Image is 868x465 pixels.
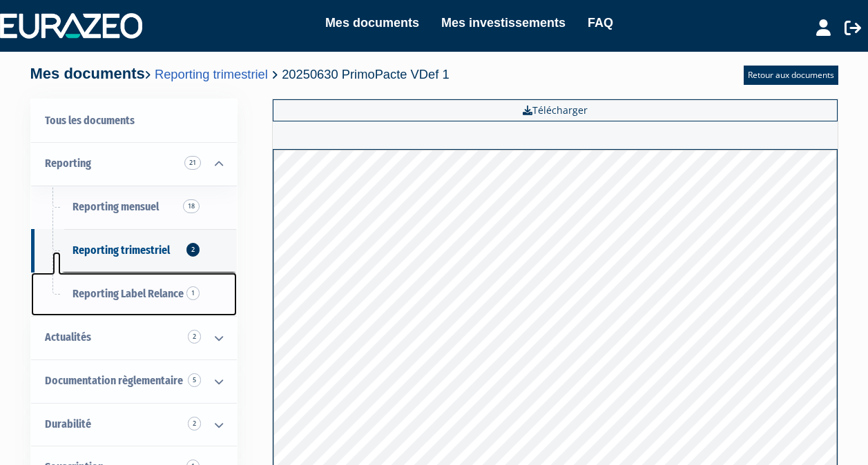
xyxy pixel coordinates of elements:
span: Durabilité [45,417,91,431]
a: Reporting 21 [31,142,237,186]
a: Mes documents [325,13,419,32]
a: Documentation règlementaire 5 [31,359,237,403]
span: 5 [188,373,201,387]
a: FAQ [588,13,613,32]
h4: Mes documents [30,66,450,82]
a: Actualités 2 [31,316,237,359]
a: Reporting trimestriel2 [31,229,237,273]
a: Mes investissements [441,13,566,32]
a: Télécharger [273,99,838,121]
span: Reporting [45,157,91,170]
span: 1 [186,286,200,300]
span: Actualités [45,330,91,344]
a: Durabilité 2 [31,403,237,446]
a: Tous les documents [31,99,237,143]
span: Reporting trimestriel [73,244,170,257]
span: Reporting Label Relance [73,287,184,300]
a: Reporting mensuel18 [31,186,237,229]
a: Reporting trimestriel [155,67,268,81]
span: Documentation règlementaire [45,374,183,387]
span: 2 [188,417,201,431]
span: 2 [186,243,200,257]
span: 20250630 PrimoPacte VDef 1 [282,67,450,81]
a: Reporting Label Relance1 [31,273,237,316]
span: 21 [184,156,201,170]
span: 18 [183,199,200,213]
a: Retour aux documents [744,66,838,85]
span: Reporting mensuel [73,200,159,213]
span: 2 [188,330,201,344]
